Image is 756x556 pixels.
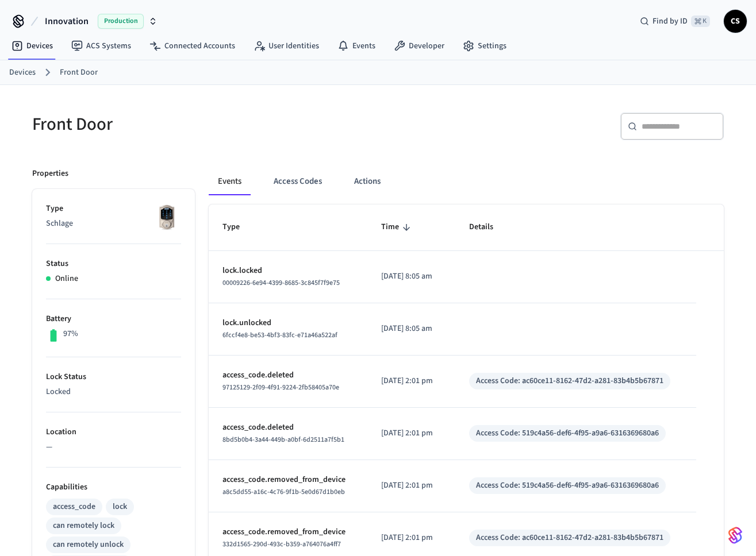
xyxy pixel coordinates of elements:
span: ⌘ K [691,16,710,27]
span: 8bd5b0b4-3a44-449b-a0bf-6d2511a7f5b1 [222,435,344,445]
p: access_code.removed_from_device [222,474,354,486]
span: Type [222,218,255,236]
span: CS [725,11,746,32]
p: access_code.removed_from_device [222,526,354,538]
img: Schlage Sense Smart Deadbolt with Camelot Trim, Front [152,203,181,231]
div: Access Code: ac60ce11-8162-47d2-a281-83b4b5b67871 [476,532,663,544]
p: Locked [46,386,181,398]
span: 332d1565-290d-493c-b359-a764076a4ff7 [222,539,341,549]
p: Location [46,426,181,438]
p: Schlage [46,218,181,230]
a: Settings [454,36,516,56]
p: Status [46,258,181,270]
p: Capabilities [46,481,181,493]
p: [DATE] 2:01 pm [381,480,442,492]
span: 00009226-6e94-4399-8685-3c845f7f9e75 [222,278,340,288]
p: [DATE] 8:05 am [381,323,442,335]
span: Details [469,218,508,236]
button: Events [209,168,251,195]
a: Events [328,36,385,56]
span: 97125129-2f09-4f91-9224-2fb58405a70e [222,383,339,392]
div: can remotely lock [53,520,114,532]
p: Properties [32,168,68,180]
a: Developer [385,36,454,56]
div: Find by ID⌘ K [631,11,719,32]
p: [DATE] 2:01 pm [381,375,442,387]
a: Connected Accounts [140,36,244,56]
p: 97% [63,328,78,340]
p: [DATE] 2:01 pm [381,532,442,544]
p: Type [46,203,181,215]
a: Devices [9,67,36,79]
img: SeamLogoGradient.69752ec5.svg [728,526,742,545]
span: 6fccf4e8-be53-4bf3-83fc-e71a46a522af [222,330,337,340]
span: Find by ID [653,16,688,27]
a: ACS Systems [62,36,140,56]
p: access_code.deleted [222,369,354,381]
button: CS [724,10,747,33]
a: Devices [2,36,62,56]
button: Access Codes [264,168,331,195]
h5: Front Door [32,113,371,136]
div: lock [113,501,127,513]
div: Access Code: ac60ce11-8162-47d2-a281-83b4b5b67871 [476,375,663,387]
span: Innovation [45,14,89,28]
p: Lock Status [46,371,181,383]
p: lock.locked [222,265,354,277]
span: Time [381,218,414,236]
div: access_code [53,501,95,513]
p: [DATE] 8:05 am [381,271,442,283]
p: Online [55,273,78,285]
p: — [46,441,181,453]
div: Access Code: 519c4a56-def6-4f95-a9a6-6316369680a6 [476,427,659,439]
div: Access Code: 519c4a56-def6-4f95-a9a6-6316369680a6 [476,480,659,492]
a: Front Door [60,67,98,79]
p: [DATE] 2:01 pm [381,427,442,439]
span: Production [98,14,144,29]
p: access_code.deleted [222,422,354,434]
p: lock.unlocked [222,317,354,329]
div: ant example [209,168,724,195]
a: User Identities [244,36,328,56]
button: Actions [345,168,390,195]
span: a8c5dd55-a16c-4c76-9f1b-5e0d67d1b0eb [222,487,345,497]
p: Battery [46,313,181,325]
div: can remotely unlock [53,539,124,551]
